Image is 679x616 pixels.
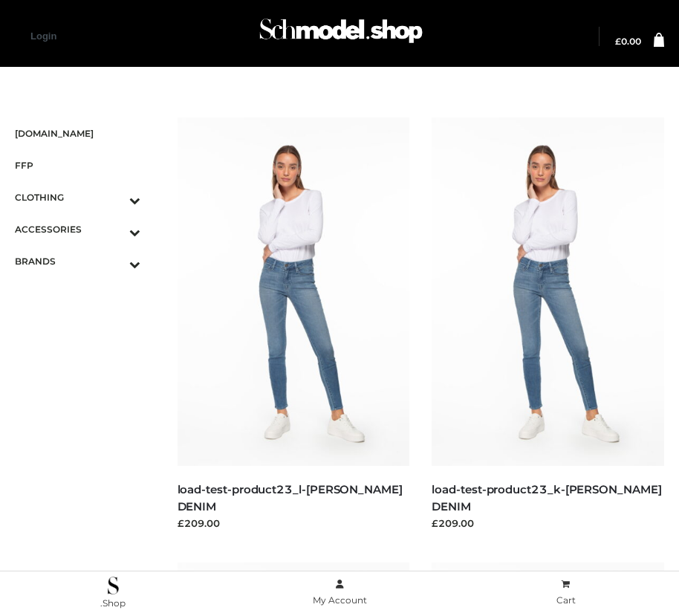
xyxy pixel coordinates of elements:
span: CLOTHING [15,189,140,206]
a: [DOMAIN_NAME] [15,117,140,149]
img: Schmodel Admin 964 [256,8,426,61]
img: .Shop [108,577,119,594]
a: Login [30,30,56,42]
a: ACCESSORIESToggle Submenu [15,213,140,245]
a: Cart [452,576,679,609]
span: £ [615,36,621,47]
span: ACCESSORIES [15,221,140,238]
div: £209.00 [178,516,410,531]
bdi: 0.00 [615,36,641,47]
span: FFP [15,157,140,174]
a: FFP [15,149,140,181]
span: [DOMAIN_NAME] [15,125,140,142]
span: Cart [556,594,576,606]
button: Toggle Submenu [88,181,140,213]
a: BRANDSToggle Submenu [15,245,140,277]
a: CLOTHINGToggle Submenu [15,181,140,213]
button: Toggle Submenu [88,213,140,245]
span: BRANDS [15,253,140,270]
button: Toggle Submenu [88,245,140,277]
a: load-test-product23_k-[PERSON_NAME] DENIM [432,482,661,513]
span: .Shop [100,597,126,609]
a: load-test-product23_l-[PERSON_NAME] DENIM [178,482,403,513]
div: £209.00 [432,516,664,531]
a: Schmodel Admin 964 [253,13,426,61]
a: £0.00 [615,37,641,46]
span: My Account [313,594,367,606]
a: My Account [227,576,453,609]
